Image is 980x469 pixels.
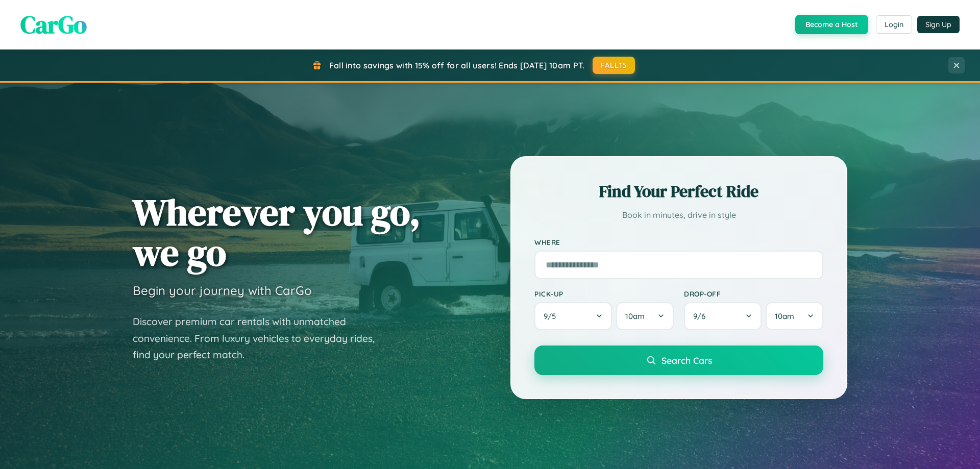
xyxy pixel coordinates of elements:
[20,8,87,41] span: CarGo
[329,60,585,70] span: Fall into savings with 15% off for all users! Ends [DATE] 10am PT.
[661,355,712,366] span: Search Cars
[133,313,388,363] p: Discover premium car rentals with unmatched convenience. From luxury vehicles to everyday rides, ...
[133,283,312,298] h3: Begin your journey with CarGo
[534,345,823,375] button: Search Cars
[684,289,823,298] label: Drop-off
[534,208,823,223] p: Book in minutes, drive in style
[534,238,823,246] label: Where
[534,180,823,203] h2: Find Your Perfect Ride
[534,302,612,330] button: 9/5
[544,311,561,321] span: 9 / 5
[133,192,421,273] h1: Wherever you go, we go
[693,311,710,321] span: 9 / 6
[917,16,960,33] button: Sign Up
[534,289,674,298] label: Pick-up
[795,15,868,34] button: Become a Host
[876,15,912,34] button: Login
[625,311,645,321] span: 10am
[766,302,823,330] button: 10am
[684,302,762,330] button: 9/6
[593,57,635,74] button: FALL15
[775,311,794,321] span: 10am
[616,302,674,330] button: 10am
